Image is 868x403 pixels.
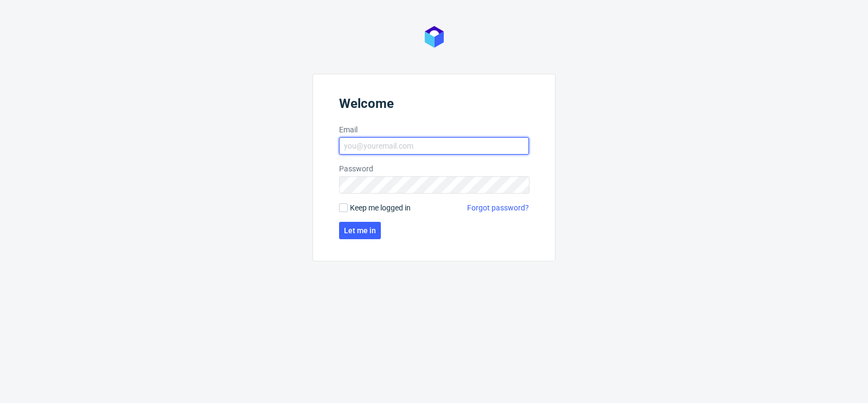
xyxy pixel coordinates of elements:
button: Let me in [339,222,381,239]
span: Keep me logged in [350,202,411,213]
a: Forgot password? [467,202,529,213]
header: Welcome [339,96,529,116]
label: Email [339,124,529,135]
label: Password [339,163,529,174]
span: Let me in [344,227,376,234]
input: you@youremail.com [339,137,529,155]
